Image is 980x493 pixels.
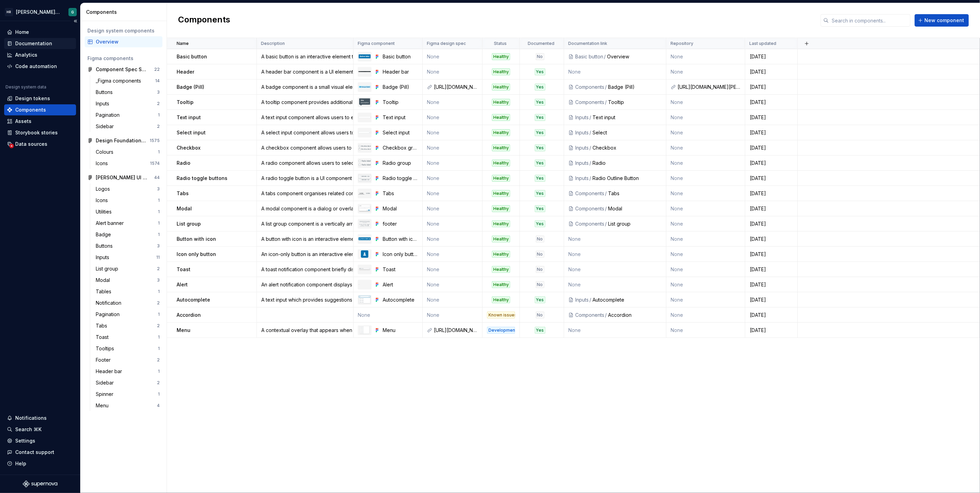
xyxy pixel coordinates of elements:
[492,114,510,121] div: Healthy
[157,277,160,283] div: 3
[4,61,76,72] a: Code automation
[15,51,37,58] div: Analytics
[158,346,160,351] div: 1
[492,190,510,197] div: Healthy
[96,123,116,130] div: Sidebar
[666,95,745,110] td: None
[96,243,115,249] div: Buttons
[257,114,353,121] div: A text input component allows users to enter and edit text within a form or interface.
[93,354,162,366] a: Footer2
[666,201,745,216] td: None
[829,14,911,27] input: Search in components...
[4,424,76,435] button: Search ⌘K
[96,66,147,73] div: Component Spec Sheets
[925,17,964,24] span: New component
[4,127,76,138] a: Storybook stories
[592,114,662,121] div: Text input
[746,190,797,197] div: [DATE]
[492,68,510,75] div: Healthy
[5,8,13,16] div: HR
[93,309,162,320] a: Pagination1
[575,144,589,151] div: Inputs
[608,205,662,212] div: Modal
[157,357,160,363] div: 2
[177,236,216,243] p: Button with icon
[589,114,592,121] div: /
[86,9,164,16] div: Components
[93,366,162,377] a: Header bar1
[96,100,112,107] div: Inputs
[592,129,662,136] div: Select
[492,129,510,136] div: Healthy
[158,209,160,215] div: 1
[358,268,371,271] img: Toast
[257,68,353,75] div: A header bar component is a UI element typically placed at the top of a webpage or application, c...
[604,190,608,197] div: /
[96,254,112,261] div: Inputs
[158,149,160,155] div: 1
[4,27,76,38] a: Home
[666,49,745,64] td: None
[158,112,160,118] div: 1
[608,220,662,227] div: List group
[423,49,483,64] td: None
[85,172,162,183] a: [PERSON_NAME] UI Toolkit v2.044
[85,36,162,47] a: Overview
[93,343,162,354] a: Tooltips1
[361,250,369,258] img: Icon only button
[746,205,797,212] div: [DATE]
[575,84,604,91] div: Components
[93,252,162,263] a: Inputs11
[177,220,201,227] p: List group
[257,190,353,197] div: A tabs component organises related content into separate panels, allowing users to switch between...
[158,312,160,317] div: 1
[492,220,510,227] div: Healthy
[93,320,162,331] a: Tabs2
[93,146,162,158] a: Colours1
[154,67,160,72] div: 22
[177,41,189,46] p: Name
[16,9,60,16] div: [PERSON_NAME] UI Toolkit (HUT)
[358,54,371,58] img: Basic button
[96,345,117,352] div: Tooltips
[257,205,353,212] div: A modal component is a dialog or overlay that appears on top of the main content to capture user ...
[358,71,371,72] img: Header bar
[358,86,371,88] img: Badge (Pill)
[157,380,160,386] div: 2
[423,186,483,201] td: None
[423,64,483,79] td: None
[177,160,190,167] p: Radio
[15,95,50,102] div: Design tokens
[423,125,483,140] td: None
[358,41,395,46] p: Figma component
[535,68,545,75] div: Yes
[575,220,604,227] div: Components
[535,205,545,212] div: Yes
[93,98,162,109] a: Inputs2
[177,114,201,121] p: Text input
[157,266,160,272] div: 2
[603,53,607,60] div: /
[93,195,162,206] a: Icons1
[492,84,510,91] div: Healthy
[15,29,29,36] div: Home
[604,205,608,212] div: /
[15,63,57,70] div: Code automation
[383,144,418,151] div: Checkbox group
[383,220,418,227] div: footer
[96,300,124,306] div: Notification
[589,175,592,182] div: /
[96,391,116,398] div: Spinner
[575,190,604,197] div: Components
[93,121,162,132] a: Sidebar2
[746,129,797,136] div: [DATE]
[23,481,57,487] svg: Supernova Logo
[96,277,113,284] div: Modal
[257,175,353,182] div: A radio toggle button is a UI component that allows users to select an option from a predefined s...
[96,149,116,155] div: Colours
[746,160,797,167] div: [DATE]
[575,205,604,212] div: Components
[536,53,544,60] div: No
[93,87,162,98] a: Buttons3
[157,403,160,408] div: 4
